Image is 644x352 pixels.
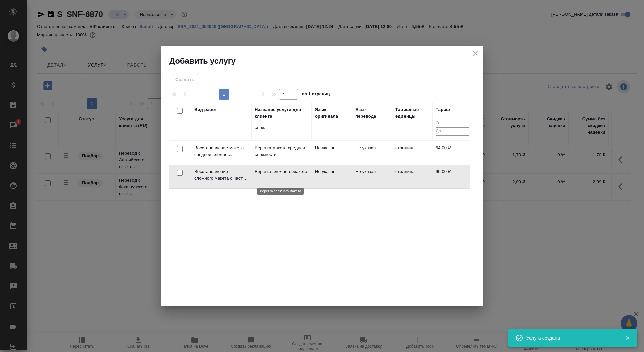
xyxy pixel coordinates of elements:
[255,106,308,120] div: Название услуги для клиента
[436,119,469,128] input: От
[194,144,248,158] p: Восстановление макета средней сложнос...
[352,141,392,165] td: Не указан
[436,106,450,113] div: Тариф
[169,56,483,66] h2: Добавить услугу
[255,144,308,158] p: Верстка макета средней сложности
[436,127,469,136] input: До
[470,48,480,58] button: close
[392,141,432,165] td: страница
[315,106,348,120] div: Язык оригинала
[302,90,330,100] span: из 1 страниц
[312,165,352,188] td: Не указан
[526,335,615,341] div: Услуга создана
[392,165,432,188] td: страница
[432,165,473,188] td: 90,00 ₽
[194,168,248,182] p: Восстановление сложного макета с част...
[312,141,352,165] td: Не указан
[194,106,217,113] div: Вид работ
[432,141,473,165] td: 64,00 ₽
[352,165,392,188] td: Не указан
[395,106,429,120] div: Тарифные единицы
[255,168,308,175] p: Верстка сложного макета
[621,335,634,341] button: Закрыть
[355,106,389,120] div: Язык перевода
